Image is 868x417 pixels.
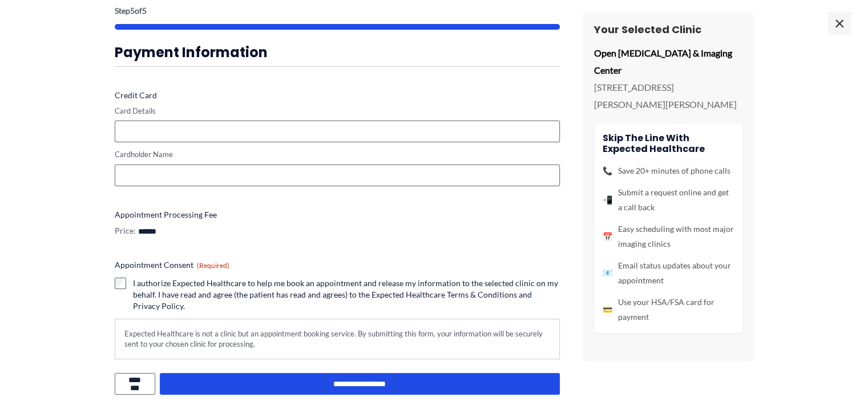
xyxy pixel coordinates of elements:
span: 📞 [603,163,612,178]
span: 5 [130,6,135,15]
label: Cardholder Name [115,149,560,160]
iframe: Secure card payment input frame [122,127,552,137]
label: Price: [115,225,136,236]
span: 💳 [603,302,612,317]
legend: Appointment Consent [115,259,229,271]
span: 5 [142,6,147,15]
span: 📲 [603,193,612,207]
h3: Your Selected Clinic [594,23,742,36]
p: Step of [115,7,560,15]
label: Card Details [115,106,560,117]
p: [STREET_ADDRESS][PERSON_NAME][PERSON_NAME] [594,79,742,113]
li: Use your HSA/FSA card for payment [603,295,734,324]
li: Easy scheduling with most major imaging clinics [603,222,734,251]
label: Credit Card [115,90,560,101]
li: Save 20+ minutes of phone calls [603,163,734,178]
span: (Required) [197,261,229,270]
span: × [828,11,851,34]
p: Open [MEDICAL_DATA] & Imaging Center [594,45,742,78]
h3: Payment Information [115,43,560,61]
label: Appointment Processing Fee [115,209,560,220]
li: Email status updates about your appointment [603,258,734,288]
span: 📅 [603,229,612,244]
h4: Skip the line with Expected Healthcare [603,133,734,154]
span: 📧 [603,266,612,280]
li: Submit a request online and get a call back [603,185,734,215]
label: I authorize Expected Healthcare to help me book an appointment and release my information to the ... [133,278,560,312]
input: Appointment Processing Fee Price [138,227,219,236]
div: Expected Healthcare is not a clinic but an appointment booking service. By submitting this form, ... [115,319,560,359]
